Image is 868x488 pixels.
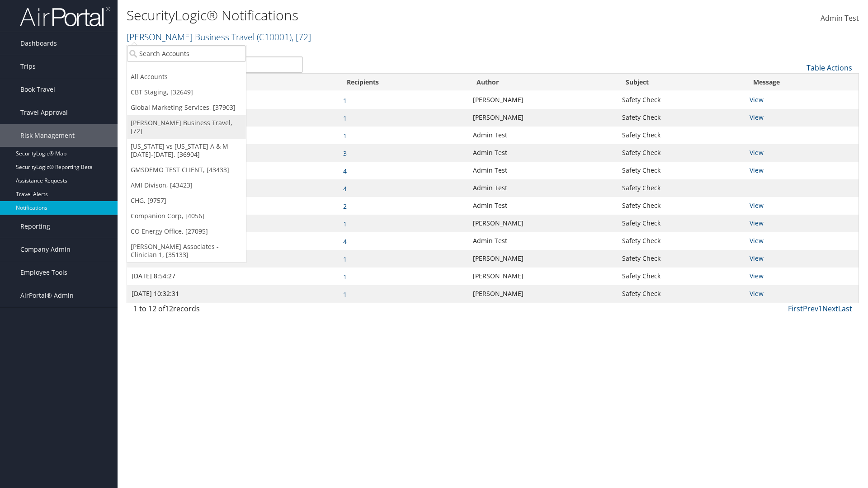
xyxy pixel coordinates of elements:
a: [PERSON_NAME] Business Travel, [72] [127,115,246,139]
a: View [750,95,764,104]
a: Admin Test [821,5,859,33]
div: 1 to 12 of records [133,303,303,319]
a: First [788,304,803,314]
td: Safety Check [618,91,745,109]
span: , [ 72 ] [292,31,311,43]
td: Admin Test [468,144,618,162]
a: View [750,201,764,210]
a: 4 [343,237,347,246]
a: CHG, [9757] [127,193,246,208]
a: Prev [803,304,818,314]
span: AirPortal® Admin [20,284,74,307]
a: View [750,166,764,174]
span: Travel Approval [20,101,68,124]
td: Safety Check [618,109,745,127]
a: 1 [343,272,347,281]
img: airportal-logo.png [20,6,110,27]
a: 1 [343,255,347,263]
a: 4 [343,184,347,193]
input: Search Accounts [127,45,246,62]
a: Next [822,304,838,314]
a: View [750,254,764,263]
a: GMSDEMO TEST CLIENT, [43433] [127,162,246,178]
td: Admin Test [468,162,618,179]
a: 3 [343,149,347,158]
span: Dashboards [20,32,57,55]
td: [PERSON_NAME] [468,215,618,232]
a: View [750,236,764,245]
td: Safety Check [618,250,745,267]
a: [PERSON_NAME] Associates - Clinician 1, [35133] [127,239,246,263]
span: ( C10001 ) [257,31,292,43]
td: [PERSON_NAME] [468,285,618,303]
a: 1 [343,220,347,228]
a: CO Energy Office, [27095] [127,224,246,239]
td: [PERSON_NAME] [468,250,618,267]
a: Companion Corp, [4056] [127,208,246,224]
span: Admin Test [821,13,859,23]
th: Subject: activate to sort column ascending [618,74,745,91]
a: 2 [343,202,347,211]
td: Admin Test [468,179,618,197]
a: Table Actions [807,63,852,73]
a: View [750,148,764,157]
a: 1 [343,131,347,140]
span: Book Travel [20,78,55,101]
h1: SecurityLogic® Notifications [127,6,615,25]
td: [PERSON_NAME] [468,267,618,285]
a: 1 [343,96,347,105]
a: Global Marketing Services, [37903] [127,100,246,115]
span: Trips [20,55,36,78]
a: 1 [343,290,347,299]
td: Safety Check [618,215,745,232]
a: All Accounts [127,69,246,84]
td: [PERSON_NAME] [468,91,618,109]
td: Safety Check [618,285,745,303]
a: View [750,272,764,280]
span: Company Admin [20,238,71,261]
a: 4 [343,167,347,175]
td: Safety Check [618,127,745,144]
td: Admin Test [468,127,618,144]
td: Admin Test [468,232,618,250]
td: Safety Check [618,144,745,162]
a: [PERSON_NAME] Business Travel [127,31,311,43]
span: Reporting [20,215,50,238]
a: Last [838,304,852,314]
a: 1 [818,304,822,314]
td: Safety Check [618,197,745,215]
td: Safety Check [618,162,745,179]
td: Safety Check [618,179,745,197]
a: 1 [343,114,347,122]
a: View [750,113,764,122]
td: Safety Check [618,232,745,250]
span: 12 [165,304,173,314]
th: Message: activate to sort column ascending [745,74,859,91]
td: [DATE] 8:54:27 [127,267,339,285]
th: Recipients: activate to sort column ascending [339,74,468,91]
span: Employee Tools [20,261,67,284]
td: [DATE] 10:32:31 [127,285,339,303]
a: View [750,219,764,227]
a: [US_STATE] vs [US_STATE] A & M [DATE]-[DATE], [36904] [127,139,246,162]
span: Risk Management [20,124,75,147]
td: [PERSON_NAME] [468,109,618,127]
td: Safety Check [618,267,745,285]
a: AMI Divison, [43423] [127,178,246,193]
th: Author: activate to sort column ascending [468,74,618,91]
td: Admin Test [468,197,618,215]
a: CBT Staging, [32649] [127,84,246,100]
a: View [750,289,764,298]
